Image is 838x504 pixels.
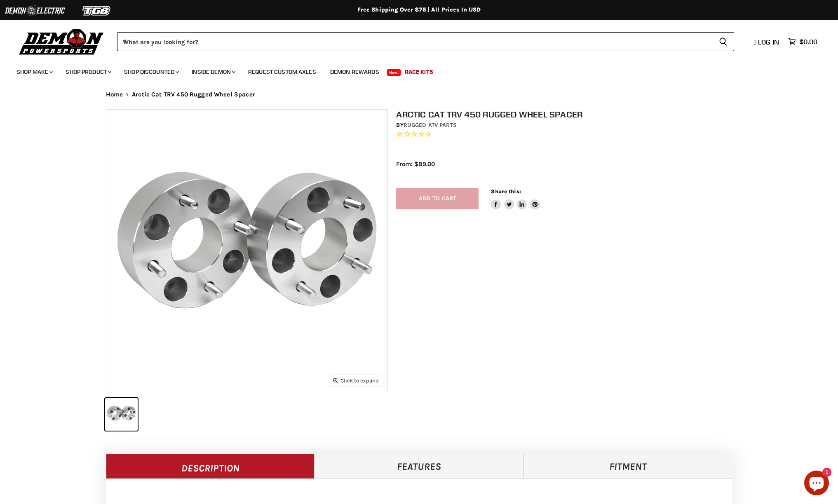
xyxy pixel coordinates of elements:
ul: Main menu [10,60,815,80]
h1: Arctic Cat TRV 450 Rugged Wheel Spacer [396,109,741,120]
a: Demon Rewards [324,63,385,80]
span: Log in [758,38,779,46]
img: Demon Powersports [16,27,107,56]
nav: Breadcrumbs [89,91,749,98]
a: Log in [750,38,784,46]
aside: Share this: [491,188,540,210]
button: Click to expand [329,375,383,386]
span: New! [387,69,401,76]
div: by [396,121,741,130]
button: Arctic Cat TRV 450 Rugged Wheel Spacer thumbnail [105,398,138,431]
form: Product [117,32,734,51]
span: Click to expand [333,377,379,384]
a: Shop Make [10,63,58,80]
img: Demon Electric Logo 2 [4,3,66,19]
span: Rated 0.0 out of 5 stars 0 reviews [396,130,741,139]
a: Features [315,454,523,478]
a: Request Custom Axles [242,63,322,80]
span: Arctic Cat TRV 450 Rugged Wheel Spacer [132,91,255,98]
a: Description [106,454,315,478]
span: From: $89.00 [396,160,435,168]
a: Shop Discounted [118,63,184,80]
img: Arctic Cat TRV 450 Rugged Wheel Spacer [106,110,387,391]
span: $0.00 [799,38,817,46]
a: Race Kits [399,63,439,80]
input: When autocomplete results are available use up and down arrows to review and enter to select [117,32,712,51]
a: $0.00 [784,36,822,48]
button: Search [712,32,734,51]
img: TGB Logo 2 [66,3,128,19]
span: Share this: [491,188,521,195]
inbox-online-store-chat: Shopify online store chat [802,471,831,497]
div: Free Shipping Over $75 | All Prices In USD [89,6,749,14]
a: Rugged ATV Parts [404,122,457,129]
a: Home [106,91,123,98]
a: Shop Product [59,63,116,80]
a: Fitment [523,454,732,478]
a: Inside Demon [185,63,240,80]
